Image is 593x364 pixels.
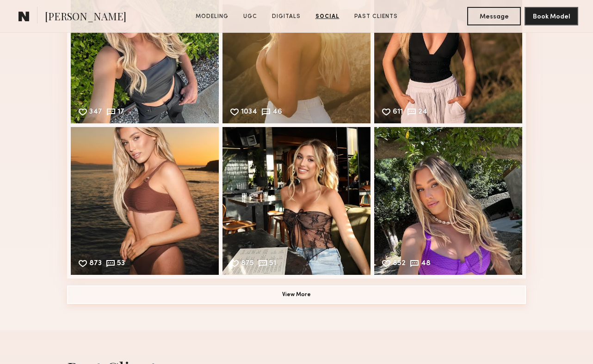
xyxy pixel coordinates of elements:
[89,109,102,117] div: 347
[117,260,125,268] div: 53
[117,109,124,117] div: 17
[241,109,257,117] div: 1034
[272,109,282,117] div: 46
[269,260,276,268] div: 51
[241,260,254,268] div: 875
[421,260,431,268] div: 48
[467,7,521,25] button: Message
[240,12,261,21] a: UGC
[525,12,578,20] a: Book Model
[393,109,403,117] div: 611
[393,260,406,268] div: 852
[67,285,526,304] button: View More
[268,12,304,21] a: Digitals
[525,7,578,25] button: Book Model
[89,260,102,268] div: 873
[192,12,232,21] a: Modeling
[45,9,126,25] span: [PERSON_NAME]
[418,109,427,117] div: 24
[312,12,343,21] a: Social
[351,12,402,21] a: Past Clients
